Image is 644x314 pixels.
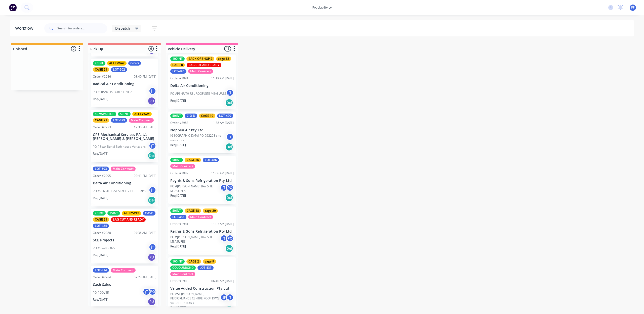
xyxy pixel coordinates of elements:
[170,286,234,291] p: Value Added Construction Pty Ltd
[170,143,186,147] p: Req. [DATE]
[170,63,185,67] div: CAGE 8
[111,268,136,273] div: Main Contract
[170,128,234,132] p: Noppen Air Pty Ltd
[170,98,186,103] p: Req. [DATE]
[217,114,233,118] div: LOT-490
[185,208,201,213] div: CAGE 18
[199,114,215,118] div: CAGE 19
[93,275,111,280] div: Order #2784
[93,151,108,156] p: Req. [DATE]
[118,112,131,116] div: 50INT
[186,57,214,61] div: BACK OF SHOP 2
[170,305,186,310] p: Req. [DATE]
[170,235,220,244] p: PO #[PERSON_NAME] BAY SITE MEASURES
[170,133,226,142] p: [GEOGRAPHIC_DATA] P.O-022228 site measures
[91,110,158,162] div: 50 VAPASTOP50INTALLEYWAYCAGE 21LOT-479Main ContractOrder #297312:30 PM [DATE]GRE Mechanical Servi...
[185,114,197,118] div: C-O-D
[91,209,158,264] div: 25EXT25INTALLEYWAYC-O-DCAGE 21LAG CUT AND READYLOT-484Order #298007:36 AM [DATE]SCE ProjectsPO #p...
[148,97,156,105] div: PU
[170,84,234,88] p: Delta Air Conditioning
[148,196,156,204] div: Del
[211,279,234,283] div: 06:40 AM [DATE]
[226,89,234,96] div: jT
[170,259,185,264] div: 100INT
[226,235,234,242] div: PO
[170,179,234,183] p: Regnis & Sons Refrigeration Pty Ltd
[631,5,634,10] span: PF
[197,266,214,270] div: LOT-433
[93,268,109,273] div: LOT-314
[93,231,111,235] div: Order #2980
[93,238,156,242] p: SCE Projects
[93,90,132,94] p: PO #FRANCHS FOREST LVL 2
[170,279,188,283] div: Order #2905
[225,99,233,107] div: Del
[93,211,106,216] div: 25EXT
[225,244,233,252] div: Del
[93,74,111,79] div: Order #2986
[134,125,156,130] div: 12:30 PM [DATE]
[148,253,156,261] div: PU
[107,211,120,216] div: 25INT
[93,67,109,72] div: CAGE 21
[225,143,233,151] div: Del
[93,174,111,178] div: Order #2995
[170,171,188,176] div: Order #2982
[93,217,109,222] div: CAGE 21
[93,61,105,66] div: 25INT
[187,63,221,67] div: LAG CUT AND READY
[188,215,213,219] div: Main Contract
[170,215,186,219] div: LOT-485
[203,259,216,264] div: cage 9
[226,184,234,191] div: PO
[93,167,109,171] div: LOT-503
[93,97,108,101] p: Req. [DATE]
[93,297,108,302] p: Req. [DATE]
[107,61,127,66] div: ALLEYWAY
[91,165,158,206] div: LOT-503Main ContractOrder #299502:41 PM [DATE]Delta Air ConditioningPO #PENRITH RSL STAGE 2 DUCT ...
[170,229,234,234] p: Regnis & Sons Refrigeration Pty Ltd
[149,243,156,251] div: jT
[170,91,226,96] p: PO #PENRITH RSL ROOF SITE MEASURES
[188,69,213,74] div: Main Contract
[310,4,334,11] div: productivity
[170,266,196,270] div: COLOURBOND
[93,112,116,116] div: 50 VAPASTOP
[170,292,220,305] p: PO #ST [PERSON_NAME] PERFORMANCE CENTRE ROOF DWG-VAE-RF102 RUN G
[93,283,156,287] p: Cash Sales
[122,211,141,216] div: ALLEYWAY
[111,217,146,222] div: LAG CUT AND READY
[225,194,233,202] div: Del
[93,196,108,200] p: Req. [DATE]
[93,290,109,295] p: PO #COVER
[134,174,156,178] div: 02:41 PM [DATE]
[148,152,156,160] div: Del
[134,74,156,79] div: 03:40 PM [DATE]
[225,305,233,313] div: Del
[220,235,228,242] div: jT
[93,144,146,149] p: PO #Soak Bondi Bath house Variations
[170,184,220,193] p: PO #[PERSON_NAME] BAY SITE MEASURES
[15,25,36,31] div: Workflow
[111,167,136,171] div: Main Contract
[111,118,127,123] div: LOT-479
[168,206,236,255] div: 50INTCAGE 18cage 20LOT-485Main ContractOrder #298111:03 AM [DATE]Regnis & Sons Refrigeration Pty ...
[170,57,185,61] div: 100INT
[170,222,188,226] div: Order #2981
[170,193,186,198] p: Req. [DATE]
[211,121,234,125] div: 11:38 AM [DATE]
[170,121,188,125] div: Order #2983
[185,158,201,162] div: CAGE 36
[211,222,234,226] div: 11:03 AM [DATE]
[134,275,156,280] div: 07:28 AM [DATE]
[149,142,156,149] div: jT
[168,156,236,204] div: 50INTCAGE 36LOT-486Main ContractOrder #298211:06 AM [DATE]Regnis & Sons Refrigeration Pty LtdPO #...
[93,118,109,123] div: CAGE 21
[170,76,188,81] div: Order #2991
[93,181,156,185] p: Delta Air Conditioning
[170,164,195,169] div: Main Contract
[93,125,111,130] div: Order #2973
[93,82,156,86] p: Radical Air Conditioning
[93,189,146,193] p: PO #PENRITH RSL STAGE 2 DUCT CAPS
[170,244,186,249] p: Req. [DATE]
